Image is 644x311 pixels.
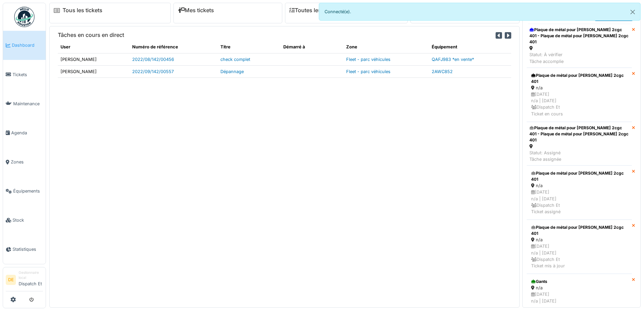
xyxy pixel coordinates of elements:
span: Tickets [13,71,43,78]
div: [DATE] n/a | [DATE] Dispatch Et Ticket mis à jour [531,243,627,269]
span: translation missing: fr.shared.user [61,44,70,49]
img: Badge_color-CXgf-gQk.svg [14,7,34,27]
span: Zones [11,159,43,165]
div: Plaque de métal pour [PERSON_NAME] 2cgc 401 - Plaque de métal pour [PERSON_NAME] 2cgc 401 [529,27,629,45]
a: Plaque de métal pour [PERSON_NAME] 2cgc 401 - Plaque de métal pour [PERSON_NAME] 2cgc 401 Statut:... [527,24,632,68]
a: Plaque de métal pour [PERSON_NAME] 2cgc 401 n/a [DATE]n/a | [DATE] Dispatch EtTicket assigné [527,165,632,220]
li: Dispatch Et [19,270,43,290]
th: Titre [218,41,281,53]
a: Tickets [3,60,46,89]
a: Stock [3,206,46,235]
a: Fleet - parc véhicules [346,69,390,74]
div: Connecté(e). [319,3,641,21]
span: Dashboard [12,42,43,48]
th: Démarré à [281,41,343,53]
a: 2022/09/142/00557 [132,69,174,74]
div: Plaque de métal pour [PERSON_NAME] 2cgc 401 [531,224,627,237]
div: [DATE] n/a | [DATE] Dispatch Et Ticket en cours [531,91,627,117]
span: Maintenance [13,101,43,107]
td: [PERSON_NAME] [58,65,129,77]
a: check complet [220,57,250,62]
a: QAFJ983 *en vente* [432,57,474,62]
span: Stock [13,217,43,223]
th: Numéro de référence [129,41,218,53]
span: Agenda [11,130,43,136]
a: Toutes les tâches [289,7,340,14]
div: Gants [531,279,627,285]
button: Close [625,3,640,21]
li: DE [6,275,16,285]
a: Dashboard [3,31,46,60]
a: 2022/08/142/00456 [132,57,174,62]
span: Statistiques [13,246,43,252]
a: Plaque de métal pour [PERSON_NAME] 2cgc 401 - Plaque de métal pour [PERSON_NAME] 2cgc 401 Statut:... [527,122,632,166]
span: Équipements [13,188,43,194]
a: Tous les tickets [63,7,102,14]
div: n/a [531,285,627,291]
div: Gestionnaire local [19,270,43,281]
div: Plaque de métal pour [PERSON_NAME] 2cgc 401 - Plaque de métal pour [PERSON_NAME] 2cgc 401 [529,125,629,143]
a: Équipements [3,177,46,206]
a: Dépannage [220,69,244,74]
th: Zone [343,41,429,53]
div: n/a [531,85,627,91]
a: Plaque de métal pour [PERSON_NAME] 2cgc 401 n/a [DATE]n/a | [DATE] Dispatch EtTicket en cours [527,68,632,122]
h6: Tâches en cours en direct [58,32,124,38]
a: Statistiques [3,235,46,264]
div: Plaque de métal pour [PERSON_NAME] 2cgc 401 [531,170,627,182]
a: Mes tickets [178,7,214,14]
div: Plaque de métal pour [PERSON_NAME] 2cgc 401 [531,72,627,85]
a: DE Gestionnaire localDispatch Et [6,270,43,291]
th: Équipement [429,41,511,53]
a: Plaque de métal pour [PERSON_NAME] 2cgc 401 n/a [DATE]n/a | [DATE] Dispatch EtTicket mis à jour [527,220,632,274]
div: n/a [531,182,627,189]
a: Maintenance [3,89,46,118]
a: 2AWC852 [432,69,453,74]
div: n/a [531,237,627,243]
a: Agenda [3,118,46,147]
a: Zones [3,148,46,177]
div: Statut: Assigné Tâche assignée [529,150,629,162]
div: Statut: À vérifier Tâche accomplie [529,51,629,64]
div: [DATE] n/a | [DATE] Dispatch Et Ticket assigné [531,189,627,215]
td: [PERSON_NAME] [58,53,129,65]
a: Fleet - parc véhicules [346,57,390,62]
